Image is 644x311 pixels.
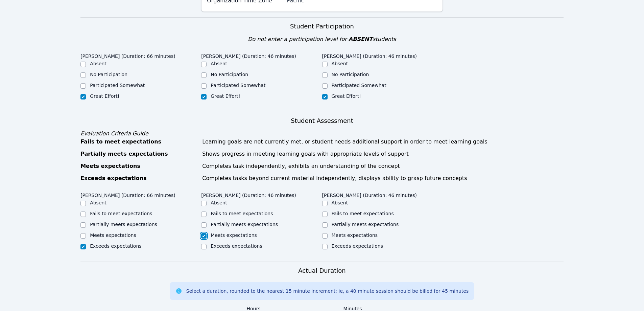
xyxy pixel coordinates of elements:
[332,93,361,99] label: Great Effort!
[90,232,136,238] label: Meets expectations
[90,222,157,227] label: Partially meets expectations
[80,130,564,138] div: Evaluation Criteria Guide
[211,243,262,249] label: Exceeds expectations
[80,22,564,31] h3: Student Participation
[322,50,417,60] legend: [PERSON_NAME] (Duration: 46 minutes)
[202,150,564,158] div: Shows progress in meeting learning goals with appropriate levels of support
[349,36,373,42] span: ABSENT
[211,61,227,66] label: Absent
[90,243,141,249] label: Exceeds expectations
[202,174,564,182] div: Completes tasks beyond current material independently, displays ability to grasp future concepts
[90,211,152,216] label: Fails to meet expectations
[202,138,564,146] div: Learning goals are not currently met, or student needs additional support in order to meet learni...
[80,35,564,43] div: Do not enter a participation level for students
[322,189,417,199] legend: [PERSON_NAME] (Duration: 46 minutes)
[80,150,198,158] div: Partially meets expectations
[90,83,145,88] label: Participated Somewhat
[202,162,564,170] div: Completes task independently, exhibits an understanding of the concept
[90,72,127,77] label: No Participation
[201,189,296,199] legend: [PERSON_NAME] (Duration: 46 minutes)
[80,162,198,170] div: Meets expectations
[332,211,394,216] label: Fails to meet expectations
[332,72,369,77] label: No Participation
[211,222,278,227] label: Partially meets expectations
[80,189,175,199] legend: [PERSON_NAME] (Duration: 66 minutes)
[332,243,383,249] label: Exceeds expectations
[186,288,469,294] div: Select a duration, rounded to the nearest 15 minute increment; ie, a 40 minute session should be ...
[211,93,240,99] label: Great Effort!
[90,200,106,205] label: Absent
[80,50,175,60] legend: [PERSON_NAME] (Duration: 66 minutes)
[80,116,564,126] h3: Student Assessment
[201,50,296,60] legend: [PERSON_NAME] (Duration: 46 minutes)
[211,72,248,77] label: No Participation
[298,266,345,275] h3: Actual Duration
[332,200,348,205] label: Absent
[80,174,198,182] div: Exceeds expectations
[211,83,265,88] label: Participated Somewhat
[211,232,257,238] label: Meets expectations
[332,83,386,88] label: Participated Somewhat
[90,93,119,99] label: Great Effort!
[332,61,348,66] label: Absent
[90,61,106,66] label: Absent
[211,211,273,216] label: Fails to meet expectations
[332,232,378,238] label: Meets expectations
[332,222,399,227] label: Partially meets expectations
[211,200,227,205] label: Absent
[80,138,198,146] div: Fails to meet expectations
